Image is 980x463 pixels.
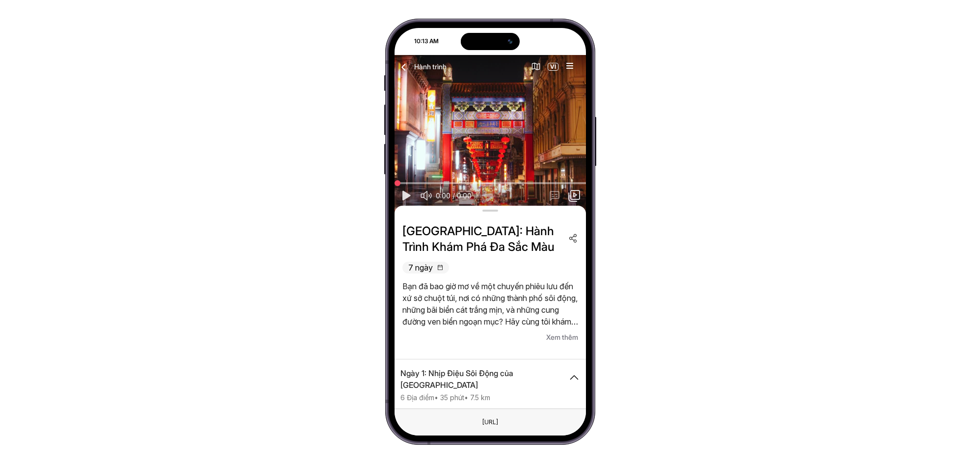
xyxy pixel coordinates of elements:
span: VI [548,63,558,70]
span: 7 ngày [408,263,433,272]
div: 10:13 AM [396,37,445,46]
span: Xem thêm [546,331,578,343]
div: Đây là một phần tử giả. Để thay đổi URL, chỉ cần sử dụng trường văn bản Trình duyệt ở phía trên. [475,416,506,429]
span: [GEOGRAPHIC_DATA]: Hành Trình Khám Phá Đa Sắc Màu [402,223,568,255]
div: Ngày 1: Nhịp Điệu Sôi Động của [GEOGRAPHIC_DATA] [400,367,568,391]
span: 0:00 / 0:00 [436,191,472,201]
p: Bạn đã bao giờ mơ về một chuyến phiêu lưu đến xứ sở chuột túi, nơi có những thành phố sôi động, n... [402,280,578,327]
button: VI [548,63,558,71]
img: Victoria_A_Kale_VKFMM42ZKH4D.jpg [395,55,586,214]
span: Hành trình [410,58,450,76]
span: 6 Địa điểm [400,393,434,402]
span: • 7.5 km [464,393,490,402]
span: • 35 phút [434,393,464,402]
